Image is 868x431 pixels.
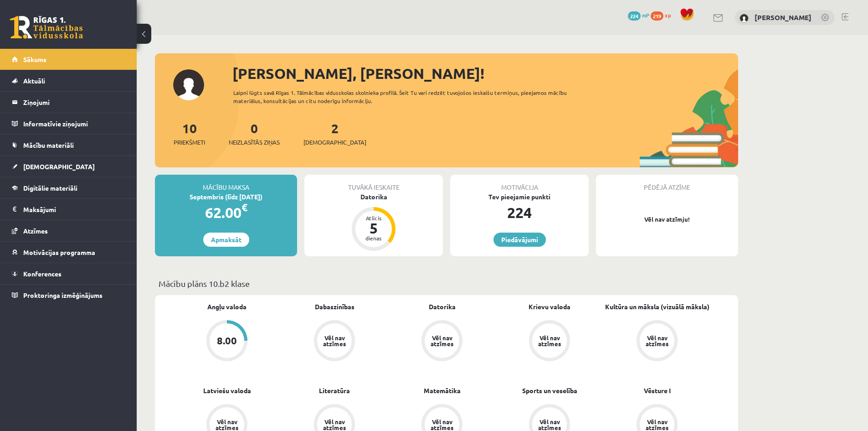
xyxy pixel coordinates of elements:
[537,419,562,431] div: Vēl nav atzīmes
[651,11,663,21] span: 219
[450,175,589,192] div: Motivācija
[23,162,95,171] span: [DEMOGRAPHIC_DATA]
[23,55,46,63] span: Sākums
[155,192,297,202] div: Septembris (līdz [DATE])
[429,335,455,347] div: Vēl nav atzīmes
[23,141,74,149] span: Mācību materiāli
[322,419,347,431] div: Vēl nav atzīmes
[450,192,589,202] div: Tev pieejamie punkti
[241,201,247,214] span: €
[23,248,95,256] span: Motivācijas programma
[644,386,671,395] a: Vēsture I
[23,199,125,220] legend: Maksājumi
[12,220,125,241] a: Atzīmes
[601,215,734,224] p: Vēl nav atzīmju!
[155,202,297,223] div: 62.00
[522,386,577,395] a: Sports un veselība
[360,215,387,221] div: Atlicis
[203,233,249,247] a: Apmaksāt
[203,386,251,395] a: Latviešu valoda
[360,235,387,241] div: dienas
[174,138,205,147] span: Priekšmeti
[529,302,570,312] a: Krievu valoda
[665,11,671,19] span: xp
[644,335,670,347] div: Vēl nav atzīmes
[12,242,125,263] a: Motivācijas programma
[12,113,125,134] a: Informatīvie ziņojumi
[303,120,366,147] a: 2[DEMOGRAPHIC_DATA]
[23,227,48,235] span: Atzīmes
[496,320,603,363] a: Vēl nav atzīmes
[322,335,347,347] div: Vēl nav atzīmes
[424,386,461,395] a: Matemātika
[229,138,280,147] span: Neizlasītās ziņas
[12,199,125,220] a: Maksājumi
[217,336,237,346] div: 8.00
[12,70,125,91] a: Aktuāli
[12,49,125,70] a: Sākums
[23,77,45,85] span: Aktuāli
[232,62,738,84] div: [PERSON_NAME], [PERSON_NAME]!
[12,177,125,198] a: Digitālie materiāli
[12,156,125,177] a: [DEMOGRAPHIC_DATA]
[174,120,205,147] a: 10Priekšmeti
[740,14,749,23] img: Sandijs Lakstīgala
[207,302,247,312] a: Angļu valoda
[304,192,443,202] div: Datorika
[628,11,641,21] span: 224
[233,88,583,105] div: Laipni lūgts savā Rīgas 1. Tālmācības vidusskolas skolnieka profilā. Šeit Tu vari redzēt tuvojošo...
[303,138,366,147] span: [DEMOGRAPHIC_DATA]
[429,419,455,431] div: Vēl nav atzīmes
[596,175,738,192] div: Pēdējā atzīme
[315,302,354,312] a: Dabaszinības
[173,320,281,363] a: 8.00
[12,92,125,113] a: Ziņojumi
[755,13,812,22] a: [PERSON_NAME]
[605,302,709,312] a: Kultūra un māksla (vizuālā māksla)
[281,320,388,363] a: Vēl nav atzīmes
[10,16,83,39] a: Rīgas 1. Tālmācības vidusskola
[360,221,387,235] div: 5
[23,184,77,192] span: Digitālie materiāli
[651,11,675,19] a: 219 xp
[388,320,496,363] a: Vēl nav atzīmes
[229,120,280,147] a: 0Neizlasītās ziņas
[23,113,125,134] legend: Informatīvie ziņojumi
[23,92,125,113] legend: Ziņojumi
[429,302,456,312] a: Datorika
[493,233,546,247] a: Piedāvājumi
[159,277,734,290] p: Mācību plāns 10.b2 klase
[23,270,62,278] span: Konferences
[319,386,350,395] a: Literatūra
[214,419,240,431] div: Vēl nav atzīmes
[304,175,443,192] div: Tuvākā ieskaite
[12,135,125,156] a: Mācību materiāli
[12,285,125,306] a: Proktoringa izmēģinājums
[155,175,297,192] div: Mācību maksa
[12,263,125,284] a: Konferences
[304,192,443,252] a: Datorika Atlicis 5 dienas
[644,419,670,431] div: Vēl nav atzīmes
[642,11,649,19] span: mP
[628,11,649,19] a: 224 mP
[603,320,711,363] a: Vēl nav atzīmes
[537,335,562,347] div: Vēl nav atzīmes
[23,291,103,299] span: Proktoringa izmēģinājums
[450,202,589,223] div: 224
